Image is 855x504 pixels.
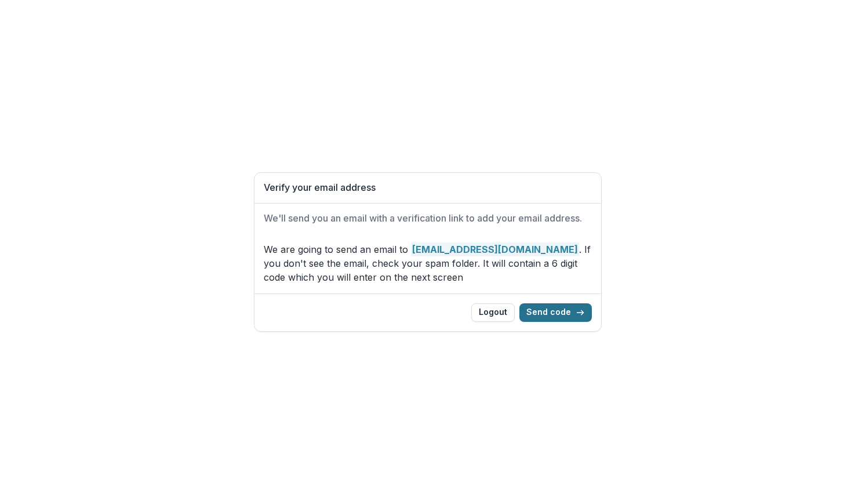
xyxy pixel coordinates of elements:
strong: [EMAIL_ADDRESS][DOMAIN_NAME] [411,242,579,256]
p: We are going to send an email to . If you don't see the email, check your spam folder. It will co... [264,242,592,284]
button: Send code [519,303,592,322]
button: Logout [471,303,515,322]
h2: We'll send you an email with a verification link to add your email address. [264,213,592,224]
h1: Verify your email address [264,182,592,193]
